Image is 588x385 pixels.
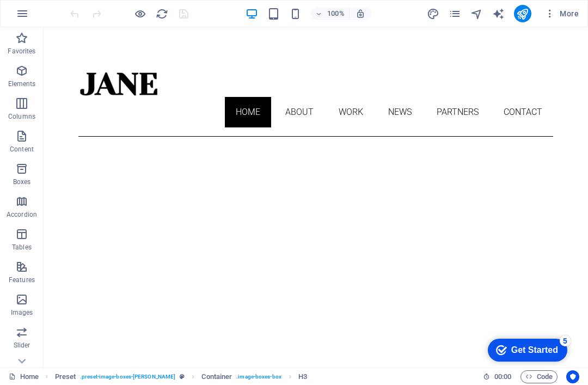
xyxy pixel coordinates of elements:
[449,8,461,20] i: Pages (Ctrl+Alt+S)
[156,8,168,20] i: Reload page
[311,7,350,20] button: 100%
[492,7,505,20] button: text_generator
[470,8,483,20] i: Navigator
[9,370,39,383] a: Click to cancel selection. Double-click to open Pages
[155,7,168,20] button: reload
[483,370,512,383] h6: Session time
[10,145,34,154] p: Content
[80,370,175,383] span: . preset-image-boxes-[PERSON_NAME]
[78,2,89,13] div: 5
[12,243,32,252] p: Tables
[520,370,558,383] button: Code
[133,7,146,20] button: Click here to leave preview mode and continue editing
[502,372,504,381] span: :
[55,370,308,383] nav: breadcrumb
[516,8,529,20] i: Publish
[14,341,30,350] p: Slider
[327,7,345,20] h6: 100%
[427,7,440,20] button: design
[494,370,511,383] span: 00 00
[8,80,36,88] p: Elements
[29,12,76,22] div: Get Started
[180,374,185,380] i: This element is a customizable preset
[427,8,439,20] i: Design (Ctrl+Alt+Y)
[525,370,553,383] span: Code
[9,276,35,284] p: Features
[449,7,462,20] button: pages
[470,7,483,20] button: navigator
[201,370,232,383] span: Click to select. Double-click to edit
[540,5,583,22] button: More
[8,47,35,56] p: Favorites
[492,8,505,20] i: AI Writer
[544,8,579,19] span: More
[8,112,35,121] p: Columns
[13,178,31,186] p: Boxes
[55,370,76,383] span: Click to select. Double-click to edit
[7,210,37,219] p: Accordion
[236,370,281,383] span: . image-boxes-box
[6,5,85,28] div: Get Started 5 items remaining, 0% complete
[356,9,365,19] i: On resize automatically adjust zoom level to fit chosen device.
[514,5,531,22] button: publish
[566,370,579,383] button: Usercentrics
[11,308,33,317] p: Images
[298,370,307,383] span: Click to select. Double-click to edit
